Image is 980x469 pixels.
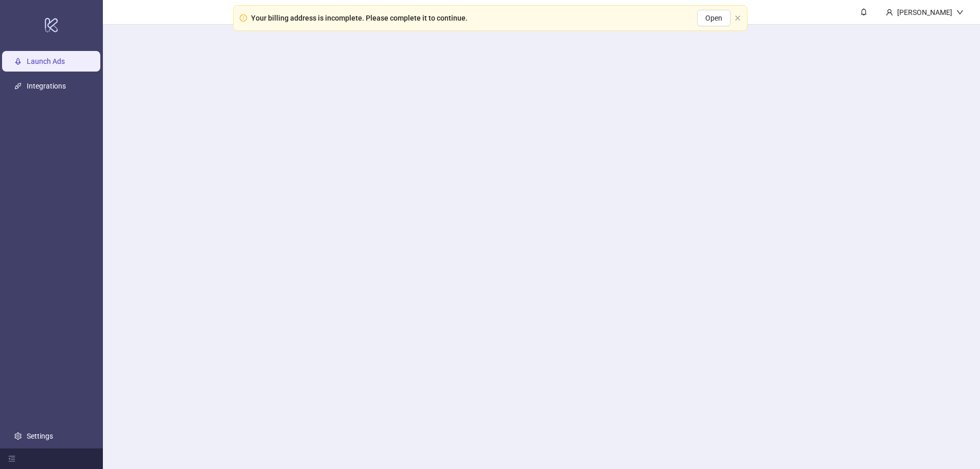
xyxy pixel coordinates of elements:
span: bell [860,8,867,15]
button: Open [697,10,730,26]
div: [PERSON_NAME] [893,7,956,18]
span: exclamation-circle [240,14,247,22]
span: down [956,9,964,16]
span: close [735,15,741,21]
div: Your billing address is incomplete. Please complete it to continue. [251,12,468,24]
a: Launch Ads [27,57,65,65]
span: Open [705,14,722,22]
a: Settings [27,432,53,440]
span: menu-fold [8,455,15,462]
button: close [735,15,741,22]
span: user [886,9,893,16]
a: Integrations [27,82,66,90]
